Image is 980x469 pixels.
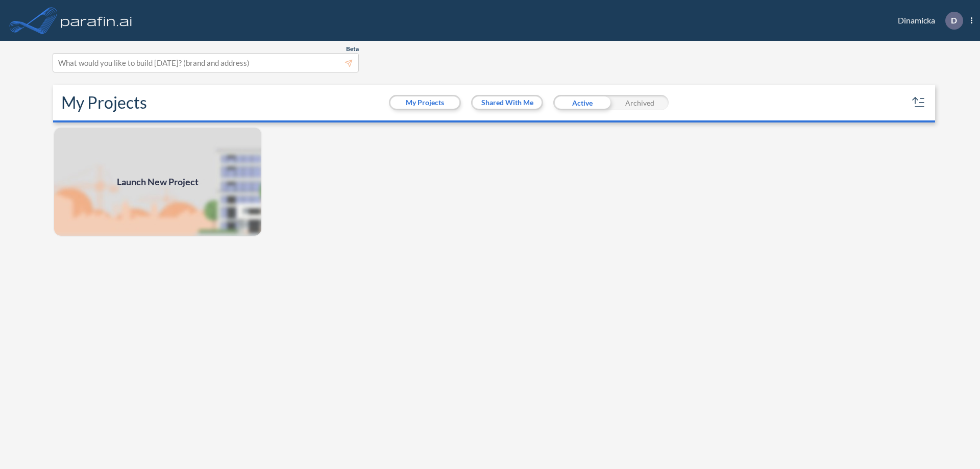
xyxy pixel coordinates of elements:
[911,94,927,111] button: sort
[473,96,542,109] button: Shared With Me
[61,93,147,112] h2: My Projects
[951,16,957,25] p: D
[553,95,611,110] div: Active
[346,45,359,53] span: Beta
[883,12,972,30] div: Dinamicka
[53,127,262,237] img: add
[117,175,199,189] span: Launch New Project
[53,127,262,237] a: Launch New Project
[59,10,134,31] img: logo
[611,95,669,110] div: Archived
[390,96,459,109] button: My Projects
